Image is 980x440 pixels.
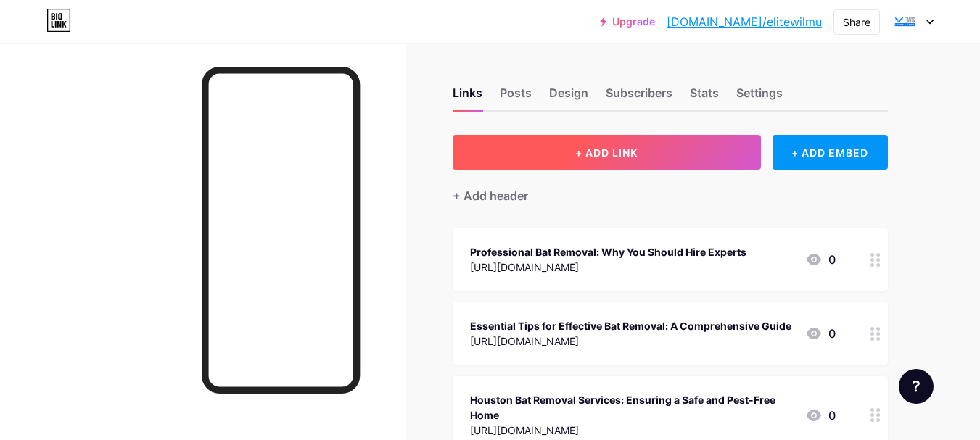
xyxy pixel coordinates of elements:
[470,244,746,260] div: Professional Bat Removal: Why You Should Hire Experts
[470,260,746,275] div: [URL][DOMAIN_NAME]
[575,146,638,159] span: + ADD LINK
[736,84,783,110] div: Settings
[690,84,719,110] div: Stats
[470,392,794,423] div: Houston Bat Removal Services: Ensuring a Safe and Pest-Free Home
[470,333,791,349] div: [URL][DOMAIN_NAME]
[667,13,822,30] a: [DOMAIN_NAME]/elitewilmu
[805,251,836,268] div: 0
[470,318,791,333] div: Essential Tips for Effective Bat Removal: A Comprehensive Guide
[600,16,655,28] a: Upgrade
[805,407,836,424] div: 0
[891,8,918,36] img: Elite Wildlife Services
[453,84,482,110] div: Links
[453,135,761,170] button: + ADD LINK
[843,14,870,30] div: Share
[606,84,672,110] div: Subscribers
[470,423,794,438] div: [URL][DOMAIN_NAME]
[500,84,532,110] div: Posts
[453,187,528,204] div: + Add header
[773,135,888,170] div: + ADD EMBED
[805,325,836,342] div: 0
[549,84,588,110] div: Design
